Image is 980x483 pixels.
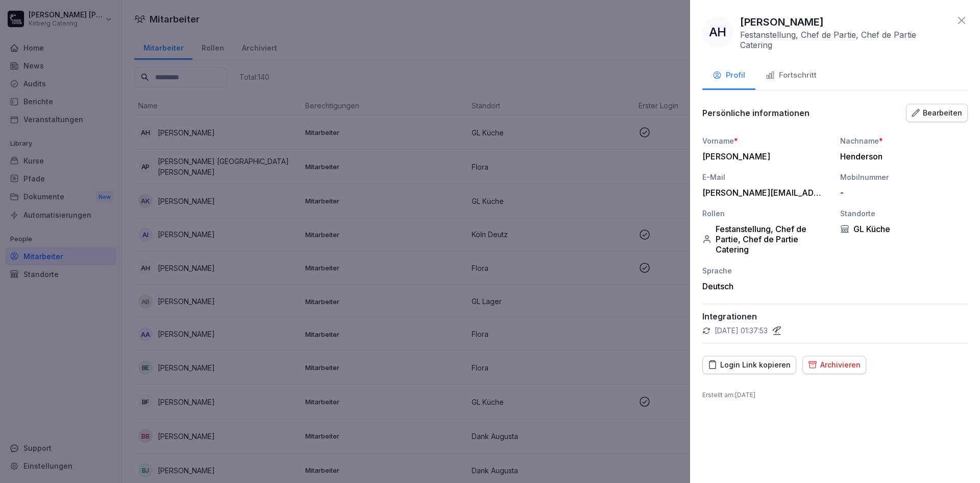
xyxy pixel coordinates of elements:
div: Henderson [840,151,963,162]
div: Festanstellung, Chef de Partie, Chef de Partie Catering [702,224,830,255]
button: Bearbeiten [906,104,968,122]
button: Fortschritt [755,62,827,90]
div: [PERSON_NAME][EMAIL_ADDRESS][DOMAIN_NAME] [702,188,825,198]
p: [DATE] 01:37:53 [715,326,768,336]
div: [PERSON_NAME] [702,151,825,162]
div: Nachname [840,135,968,146]
p: Festanstellung, Chef de Partie, Chef de Partie Catering [740,30,950,50]
div: - [840,188,963,198]
button: Profil [702,62,755,90]
img: personio.svg [772,326,782,336]
button: Archivieren [802,356,866,374]
p: [PERSON_NAME] [740,14,824,30]
div: E-Mail [702,172,830,182]
div: AH [702,17,733,48]
div: Deutsch [702,281,830,291]
div: Standorte [840,208,968,219]
div: GL Küche [840,224,968,234]
div: Login Link kopieren [708,359,791,371]
button: Login Link kopieren [702,356,796,374]
div: Archivieren [808,359,861,371]
div: Bearbeiten [912,107,962,119]
p: Integrationen [702,311,968,321]
p: Persönliche informationen [702,108,810,118]
div: Profil [713,70,745,81]
div: Sprache [702,265,830,276]
div: Rollen [702,208,830,219]
div: Mobilnummer [840,172,968,182]
div: Fortschritt [766,70,817,81]
p: Erstellt am : [DATE] [702,390,968,400]
div: Vorname [702,135,830,146]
